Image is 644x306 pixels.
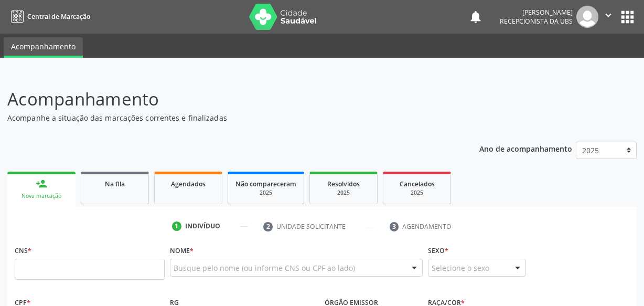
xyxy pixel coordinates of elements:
span: Cancelados [400,180,435,188]
div: Indivíduo [185,221,220,231]
p: Acompanhe a situação das marcações correntes e finalizadas [7,112,448,123]
span: Não compareceram [235,180,296,188]
label: Sexo [428,242,448,259]
a: Central de Marcação [7,8,90,25]
div: [PERSON_NAME] [500,8,573,17]
a: Acompanhamento [4,37,83,58]
span: Selecione o sexo [432,262,489,273]
span: Resolvidos [327,180,360,188]
span: Recepcionista da UBS [500,17,573,26]
div: 2025 [317,189,370,197]
span: Central de Marcação [27,12,90,21]
p: Acompanhamento [7,86,448,112]
img: img [576,6,598,28]
span: Busque pelo nome (ou informe CNS ou CPF ao lado) [174,262,355,273]
div: 2025 [235,189,296,197]
div: 2025 [391,189,443,197]
button: apps [618,8,637,26]
span: Agendados [171,180,206,188]
p: Ano de acompanhamento [479,142,572,155]
span: Na fila [105,180,125,188]
div: Nova marcação [15,192,68,200]
div: person_add [36,178,47,189]
div: 1 [172,221,181,231]
label: Nome [170,242,194,259]
label: CNS [15,242,31,259]
button: notifications [468,9,483,24]
i:  [603,9,614,21]
button:  [598,6,618,28]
